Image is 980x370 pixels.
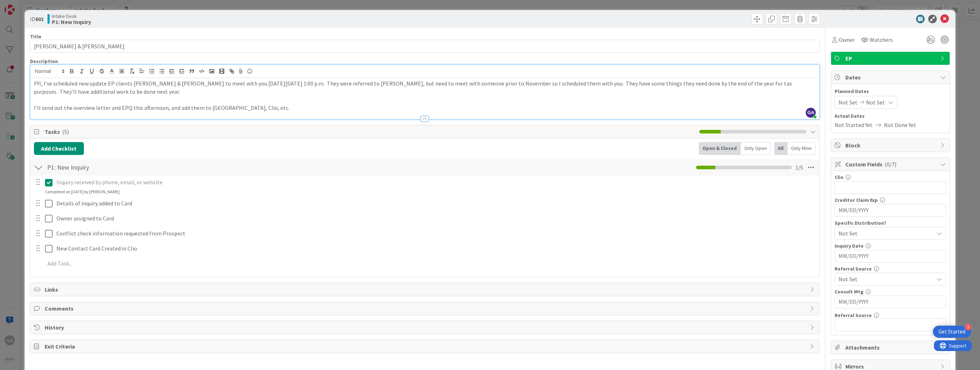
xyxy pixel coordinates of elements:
[56,244,814,253] p: New Contact Card Created in Clio
[839,204,942,216] input: MM/DD/YYYY
[835,220,946,225] div: Specific Distribution?
[835,112,946,120] span: Actual Dates
[839,275,934,283] span: Not Set
[34,104,816,112] p: I’ll send out the overview letter and EPQ this afternoon, and add them to [GEOGRAPHIC_DATA], Clio...
[939,328,965,335] div: Get Started
[845,141,937,150] span: Block
[845,54,937,63] span: EP
[845,343,937,352] span: Attachments
[795,163,803,172] span: 1 / 5
[866,98,885,107] span: Not Set
[835,198,946,203] div: Creditor Claim Exp
[52,13,91,19] span: Intake Desk
[56,214,814,223] p: Owner assigned to Card
[884,121,916,129] span: Not Done Yet
[35,15,44,23] b: 601
[835,175,946,180] div: Clio
[45,323,807,332] span: History
[30,58,58,64] span: Description
[45,189,120,195] div: Completed on [DATE] by [PERSON_NAME]
[835,88,946,95] span: Planned Dates
[835,266,946,271] div: Referral Source
[839,296,942,308] input: MM/DD/YYYY
[52,19,91,25] b: P1: New Inquiry
[845,73,937,82] span: Dates
[835,243,946,248] div: Inquiry Date
[806,108,816,118] span: GA
[56,199,814,208] p: Details of inquiry added to Card
[839,98,857,107] span: Not Set
[45,342,807,351] span: Exit Criteria
[835,289,946,294] div: Consult Mtg
[845,160,937,169] span: Custom Fields
[885,161,896,168] span: ( 0/7 )
[34,79,816,96] p: FYI, I’ve scheduled new update EP clients [PERSON_NAME] & [PERSON_NAME] to meet with you [DATE][D...
[839,250,942,262] input: MM/DD/YYYY
[45,127,696,136] span: Tasks
[787,142,816,155] div: Only Mine
[835,312,872,318] label: Referral Source
[56,229,814,238] p: Conflict check information requested from Prospect
[933,326,971,338] div: Open Get Started checklist, remaining modules: 3
[15,1,32,10] span: Support
[870,35,893,44] span: Watchers
[965,324,971,330] div: 3
[774,142,787,155] div: All
[30,40,820,53] input: type card name here...
[34,142,84,155] button: Add Checklist
[30,15,44,23] span: ID
[62,128,69,135] span: ( 5 )
[30,33,41,40] label: Title
[839,35,855,44] span: Owner
[835,121,872,129] span: Not Started Yet
[45,161,205,174] input: Add Checklist...
[839,229,934,238] span: Not Set
[699,142,741,155] div: Open & Closed
[741,142,771,155] div: Only Open
[45,304,807,313] span: Comments
[45,285,807,294] span: Links
[56,178,814,186] p: Inquiry received by phone, email, or website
